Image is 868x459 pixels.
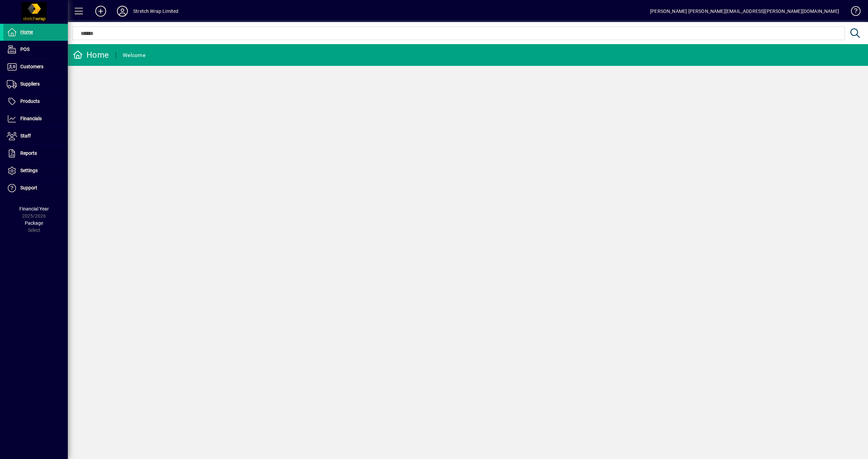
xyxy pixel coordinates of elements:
span: Financials [20,116,42,121]
a: Suppliers [3,76,68,93]
a: Settings [3,162,68,179]
div: Stretch Wrap Limited [133,6,179,17]
span: Products [20,98,40,104]
button: Profile [112,5,133,17]
a: Customers [3,58,68,75]
a: Support [3,180,68,197]
a: Financials [3,110,68,127]
span: Suppliers [20,81,40,87]
span: Financial Year [19,206,49,212]
a: Products [3,93,68,110]
span: Home [20,29,33,35]
a: Knowledge Base [846,1,860,23]
button: Add [90,5,112,17]
span: Reports [20,150,37,156]
span: Settings [20,168,38,173]
a: POS [3,41,68,58]
span: Staff [20,133,31,139]
span: Customers [20,64,43,69]
div: Welcome [123,50,145,61]
span: POS [20,47,29,52]
span: Package [25,220,43,226]
a: Reports [3,145,68,162]
a: Staff [3,128,68,145]
div: Home [73,50,109,60]
span: Support [20,185,37,190]
div: [PERSON_NAME] [PERSON_NAME][EMAIL_ADDRESS][PERSON_NAME][DOMAIN_NAME] [650,6,839,17]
